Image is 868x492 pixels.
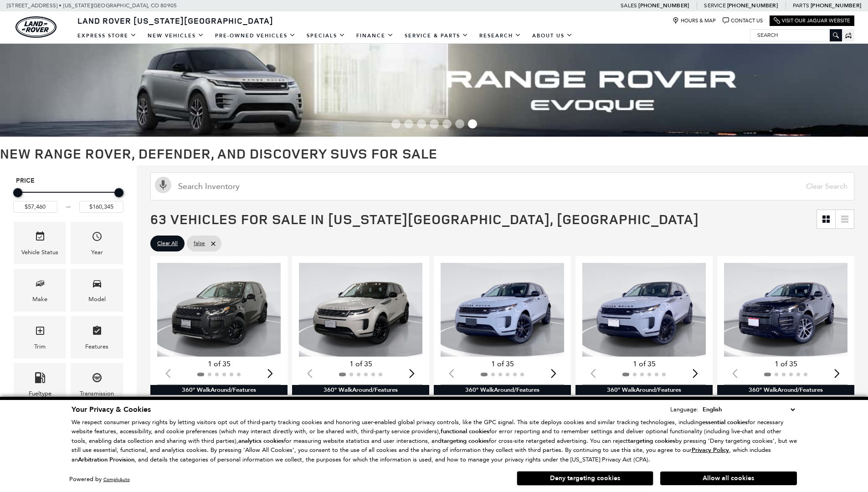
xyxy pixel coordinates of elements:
[14,316,66,359] div: TrimTrim
[301,28,351,44] a: Specials
[517,471,653,486] button: Deny targeting cookies
[700,405,797,415] select: Language Select
[442,119,452,128] span: Go to slide 5
[399,28,474,44] a: Service & Parts
[72,28,142,44] a: EXPRESS STORE
[238,437,284,445] strong: analytics cookies
[474,28,527,44] a: Research
[299,263,424,357] div: 1 / 2
[72,405,151,415] span: Your Privacy & Cookies
[150,210,699,228] span: 63 Vehicles for Sale in [US_STATE][GEOGRAPHIC_DATA], [GEOGRAPHIC_DATA]
[92,323,103,342] span: Features
[527,28,578,44] a: About Us
[210,28,301,44] a: Pre-Owned Vehicles
[13,185,123,213] div: Price
[351,28,399,44] a: Finance
[717,385,854,395] div: 360° WalkAround/Features
[727,2,778,9] a: [PHONE_NUMBER]
[80,389,114,399] div: Transmission
[15,16,56,38] a: land-rover
[72,15,279,26] a: Land Rover [US_STATE][GEOGRAPHIC_DATA]
[114,188,123,197] div: Maximum Price
[793,2,809,9] span: Parts
[582,263,707,357] img: 2025 Land Rover Range Rover Evoque S 1
[72,28,578,44] nav: Main Navigation
[157,263,282,357] img: 2025 Land Rover Discovery Sport S 1
[724,263,849,357] img: 2025 Land Rover Range Rover Evoque Dynamic 1
[71,316,123,359] div: FeaturesFeatures
[582,359,706,369] div: 1 of 35
[582,263,707,357] div: 1 / 2
[750,30,842,41] input: Search
[7,2,177,9] a: [STREET_ADDRESS] • [US_STATE][GEOGRAPHIC_DATA], CO 80905
[71,363,123,405] div: TransmissionTransmission
[77,15,273,26] span: Land Rover [US_STATE][GEOGRAPHIC_DATA]
[157,238,178,249] span: Clear All
[13,188,22,197] div: Minimum Price
[831,364,843,384] div: Next slide
[88,294,106,304] div: Model
[692,446,729,453] a: Privacy Policy
[69,477,130,482] div: Powered by
[702,418,748,426] strong: essential cookies
[72,418,797,465] p: We respect consumer privacy rights by letting visitors opt out of third-party tracking cookies an...
[194,238,205,249] span: false
[299,263,424,357] img: 2026 Land Rover Range Rover Evoque S 1
[21,247,58,257] div: Vehicle Status
[299,359,422,369] div: 1 of 35
[547,364,560,384] div: Next slide
[85,342,108,352] div: Features
[292,385,429,395] div: 360° WalkAround/Features
[406,364,418,384] div: Next slide
[692,446,729,454] u: Privacy Policy
[441,263,565,357] img: 2025 Land Rover Range Rover Evoque S 1
[157,263,282,357] div: 1 / 2
[79,201,123,213] input: Maximum
[14,269,66,311] div: MakeMake
[13,201,57,213] input: Minimum
[628,437,675,445] strong: targeting cookies
[35,323,46,342] span: Trim
[404,119,413,128] span: Go to slide 2
[455,119,464,128] span: Go to slide 6
[142,28,210,44] a: New Vehicles
[91,247,103,257] div: Year
[468,119,477,128] span: Go to slide 7
[15,16,56,38] img: Land Rover
[92,229,103,247] span: Year
[673,17,716,24] a: Hours & Map
[704,2,725,9] span: Service
[92,370,103,389] span: Transmission
[774,17,850,24] a: Visit Our Jaguar Website
[724,359,847,369] div: 1 of 35
[811,2,861,9] a: [PHONE_NUMBER]
[689,364,701,384] div: Next slide
[441,359,564,369] div: 1 of 35
[817,210,835,228] a: Grid View
[35,370,46,389] span: Fueltype
[103,477,130,482] a: ComplyAuto
[441,427,489,436] strong: functional cookies
[92,276,103,294] span: Model
[14,363,66,405] div: FueltypeFueltype
[621,2,637,9] span: Sales
[35,229,46,247] span: Vehicle
[32,294,47,304] div: Make
[638,2,689,9] a: [PHONE_NUMBER]
[417,119,426,128] span: Go to slide 3
[35,276,46,294] span: Make
[723,17,763,24] a: Contact Us
[157,359,281,369] div: 1 of 35
[430,119,439,128] span: Go to slide 4
[724,263,849,357] div: 1 / 2
[264,364,276,384] div: Next slide
[575,385,713,395] div: 360° WalkAround/Features
[441,263,565,357] div: 1 / 2
[34,342,46,352] div: Trim
[78,456,134,464] strong: Arbitration Provision
[150,172,854,200] input: Search Inventory
[442,437,489,445] strong: targeting cookies
[16,177,121,185] h5: Price
[71,269,123,311] div: ModelModel
[14,222,66,264] div: VehicleVehicle Status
